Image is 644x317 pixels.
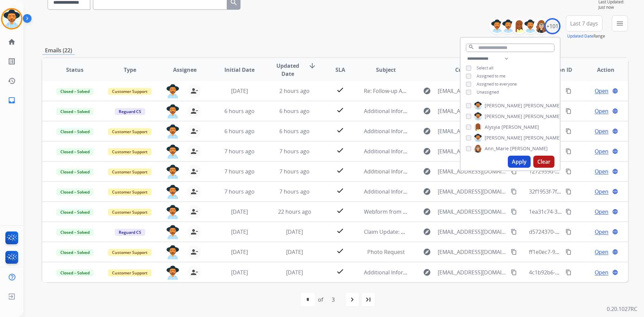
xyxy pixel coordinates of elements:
span: [EMAIL_ADDRESS][DOMAIN_NAME] [438,228,507,236]
span: Claim Update: Parts ordered for repair [364,228,462,235]
mat-icon: person_remove [190,147,198,155]
span: Customer Support [108,209,152,216]
mat-icon: home [8,38,16,46]
span: Open [595,147,608,155]
span: Updated Date [273,62,303,78]
span: [PERSON_NAME] [524,102,561,109]
span: 7 hours ago [224,168,255,175]
span: Type [124,66,136,74]
span: Additional Information Required for Your Claim [364,168,483,175]
mat-icon: content_copy [511,229,517,235]
span: 7 hours ago [279,188,310,195]
mat-icon: content_copy [511,209,517,215]
mat-icon: person_remove [190,167,198,175]
span: [DATE] [286,248,303,256]
span: Open [595,188,608,196]
span: Open [595,208,608,216]
mat-icon: language [612,189,618,195]
span: Closed – Solved [56,128,94,135]
span: Photo Request [367,248,405,256]
mat-icon: last_page [364,296,372,304]
span: Customer [455,66,481,74]
span: Reguard CS [115,108,145,115]
span: 2 hours ago [279,87,310,95]
p: 0.20.1027RC [607,305,637,313]
span: [DATE] [231,228,248,235]
mat-icon: check [336,166,344,174]
span: Reguard CS [115,229,145,236]
span: SLA [335,66,345,74]
span: [EMAIL_ADDRESS][DOMAIN_NAME] [438,208,507,216]
mat-icon: explore [423,208,431,216]
span: [PERSON_NAME] [485,135,522,141]
mat-icon: content_copy [566,189,572,195]
mat-icon: content_copy [566,148,572,154]
mat-icon: check [336,126,344,134]
span: Open [595,268,608,276]
mat-icon: content_copy [566,229,572,235]
span: Additional Information Required for Your Claim [364,188,483,195]
mat-icon: person_remove [190,268,198,276]
span: Open [595,228,608,236]
mat-icon: content_copy [566,128,572,134]
img: agent-avatar [166,124,179,139]
mat-icon: content_copy [566,209,572,215]
img: agent-avatar [166,145,179,159]
mat-icon: explore [423,228,431,236]
img: agent-avatar [166,84,179,98]
span: [DATE] [231,87,248,95]
span: 7 hours ago [279,168,310,175]
span: [EMAIL_ADDRESS][DOMAIN_NAME] [438,127,507,135]
span: Assigned to me [477,73,505,79]
span: Closed – Solved [56,88,94,95]
span: 1ea31c74-3c85-4e27-9c0a-f601bd02da84 [529,208,631,215]
span: [EMAIL_ADDRESS][DOMAIN_NAME] [438,268,507,276]
mat-icon: list_alt [8,57,16,65]
span: Unassigned [477,89,499,95]
span: Closed – Solved [56,108,94,115]
span: 6 hours ago [279,127,310,135]
mat-icon: person_remove [190,248,198,256]
mat-icon: language [612,229,618,235]
span: ff1e0ec7-9170-4c56-be9a-60f381242589 [529,248,628,256]
img: avatar [2,9,21,28]
img: agent-avatar [166,225,179,239]
button: Last 7 days [566,15,602,32]
mat-icon: check [336,247,344,255]
mat-icon: person_remove [190,228,198,236]
span: [DATE] [231,269,248,276]
mat-icon: explore [423,87,431,95]
mat-icon: content_copy [511,269,517,275]
img: agent-avatar [166,185,179,199]
mat-icon: content_copy [566,108,572,114]
img: agent-avatar [166,245,179,259]
span: Additional Information Required for Your Claim [364,107,483,115]
mat-icon: content_copy [566,269,572,275]
button: Apply [508,156,531,168]
span: [EMAIL_ADDRESS][DOMAIN_NAME] [438,188,507,196]
mat-icon: content_copy [566,168,572,174]
mat-icon: check [336,86,344,94]
span: 7 hours ago [224,148,255,155]
span: Open [595,127,608,135]
span: Ann_Marie [485,145,509,152]
span: Re: Follow-up About Your Claim [364,87,443,95]
mat-icon: content_copy [566,249,572,255]
mat-icon: language [612,88,618,94]
mat-icon: content_copy [511,189,517,195]
mat-icon: menu [616,19,624,28]
span: [DATE] [231,208,248,215]
th: Action [573,58,628,82]
span: Webform from [EMAIL_ADDRESS][DOMAIN_NAME] on [DATE] [364,208,516,215]
img: agent-avatar [166,104,179,118]
mat-icon: language [612,209,618,215]
span: [PERSON_NAME] [485,113,522,120]
span: Status [66,66,84,74]
span: Additional Information Required for Your Claim [364,127,483,135]
span: [PERSON_NAME] [524,135,561,141]
mat-icon: content_copy [511,168,517,174]
span: Closed – Solved [56,209,94,216]
mat-icon: language [612,148,618,154]
mat-icon: check [336,267,344,275]
span: 1272959d-1993-4e69-afb5-a38b5f636354 [529,168,631,175]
